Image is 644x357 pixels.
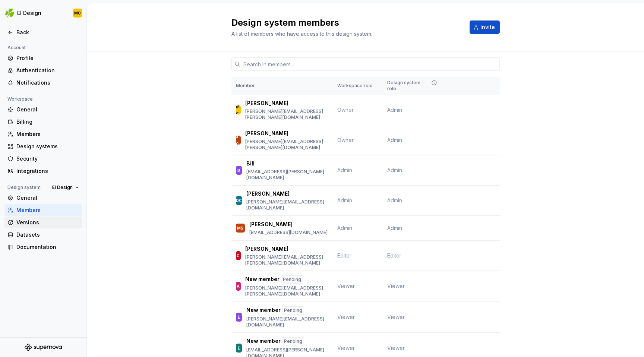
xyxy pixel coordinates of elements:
div: Integrations [16,167,79,175]
span: Admin [387,136,402,144]
span: Viewer [337,345,355,351]
div: Pending [282,306,304,315]
span: Admin [337,167,352,173]
div: Documentation [16,243,79,251]
div: Pending [282,337,304,345]
div: General [16,106,79,113]
div: Design systems [16,143,79,150]
p: [PERSON_NAME][EMAIL_ADDRESS][PERSON_NAME][DOMAIN_NAME] [245,285,328,297]
span: Admin [387,224,402,232]
div: Security [16,155,79,162]
span: Owner [337,107,354,113]
span: Editor [337,252,351,259]
div: MC [74,10,81,16]
a: Design systems [4,140,82,152]
a: Datasets [4,229,82,241]
th: Member [231,77,333,95]
p: [PERSON_NAME][EMAIL_ADDRESS][DOMAIN_NAME] [246,316,328,328]
div: Profile [16,54,79,62]
div: Account [4,43,29,52]
div: Members [16,130,79,138]
div: C [237,252,240,259]
a: General [4,104,82,116]
div: Notifications [16,79,79,86]
div: E [238,344,240,352]
div: MS [237,224,243,232]
p: [PERSON_NAME] [245,245,288,253]
span: Owner [337,137,354,143]
p: New member [246,337,281,345]
div: Back [16,29,79,36]
a: Profile [4,52,82,64]
a: Authentication [4,64,82,76]
p: [EMAIL_ADDRESS][PERSON_NAME][DOMAIN_NAME] [246,169,328,181]
p: [PERSON_NAME][EMAIL_ADDRESS][PERSON_NAME][DOMAIN_NAME] [245,108,328,120]
span: Viewer [337,283,355,289]
p: [PERSON_NAME] [246,190,290,198]
span: Admin [387,167,402,174]
div: Workspace [4,95,36,104]
span: Viewer [387,313,405,321]
h2: Design system members [231,17,461,29]
span: Viewer [337,314,355,320]
span: A list of members who have access to this design system. [231,31,372,37]
span: Admin [387,197,402,204]
p: New member [245,275,280,284]
a: Notifications [4,77,82,89]
div: EI Design [17,9,41,17]
span: Editor [387,252,401,259]
input: Search in members... [240,57,500,71]
div: Authentication [16,67,79,74]
p: New member [246,306,281,315]
p: [PERSON_NAME] [245,130,288,137]
div: DC [236,197,242,204]
div: A [237,282,240,290]
div: Billing [16,118,79,126]
div: Design system [4,183,44,192]
p: Bill [246,160,255,167]
span: Admin [387,106,402,114]
p: [PERSON_NAME][EMAIL_ADDRESS][PERSON_NAME][DOMAIN_NAME] [245,139,328,151]
div: Pending [281,275,303,284]
p: [PERSON_NAME] [249,221,293,228]
div: SC [236,133,241,148]
span: Admin [337,225,352,231]
button: EI DesignMC [1,5,85,21]
button: Invite [470,20,500,34]
p: [PERSON_NAME][EMAIL_ADDRESS][PERSON_NAME][DOMAIN_NAME] [245,254,328,266]
p: [PERSON_NAME][EMAIL_ADDRESS][DOMAIN_NAME] [246,199,328,211]
div: MC [236,102,241,117]
th: Workspace role [333,77,383,95]
img: 56b5df98-d96d-4d7e-807c-0afdf3bdaefa.png [5,9,14,18]
a: General [4,192,82,204]
a: Back [4,26,82,38]
a: Documentation [4,241,82,253]
span: Viewer [387,282,405,290]
svg: Supernova Logo [25,344,62,351]
p: [PERSON_NAME] [245,99,288,107]
a: Members [4,204,82,216]
div: Members [16,206,79,214]
div: Versions [16,219,79,226]
span: EI Design [52,184,73,190]
div: General [16,194,79,202]
span: Admin [337,197,352,203]
a: Billing [4,116,82,128]
span: Invite [480,23,495,31]
p: [EMAIL_ADDRESS][DOMAIN_NAME] [249,230,328,236]
div: Datasets [16,231,79,238]
a: Versions [4,217,82,228]
div: B [237,167,240,174]
a: Members [4,128,82,140]
span: Viewer [387,344,405,352]
div: E [238,313,240,321]
div: Design system role [387,80,439,92]
a: Integrations [4,165,82,177]
a: Security [4,153,82,165]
